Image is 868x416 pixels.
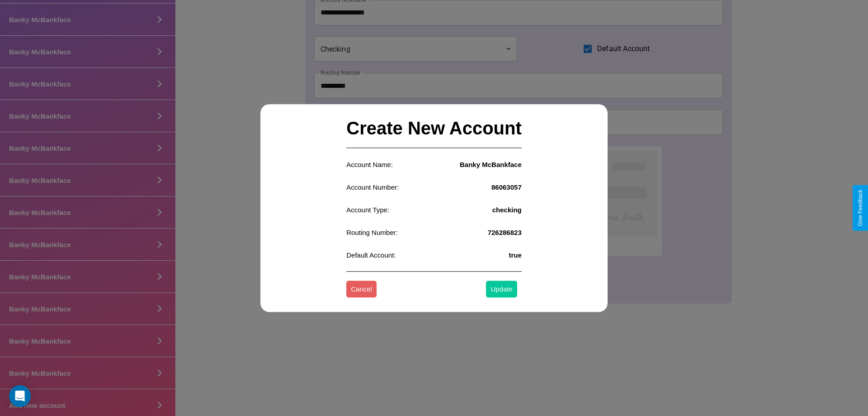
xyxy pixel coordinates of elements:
p: Account Name: [346,158,393,171]
div: Open Intercom Messenger [9,385,31,407]
h4: 86063057 [491,183,522,191]
p: Account Number: [346,181,399,193]
p: Routing Number: [346,226,397,239]
h4: checking [492,206,522,214]
h4: 726286823 [488,229,522,236]
div: Give Feedback [857,190,863,226]
h4: true [509,251,521,259]
button: Cancel [346,281,377,298]
button: Update [486,281,517,298]
p: Default Account: [346,249,396,261]
h2: Create New Account [346,109,522,148]
p: Account Type: [346,204,389,216]
h4: Banky McBankface [460,161,522,168]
